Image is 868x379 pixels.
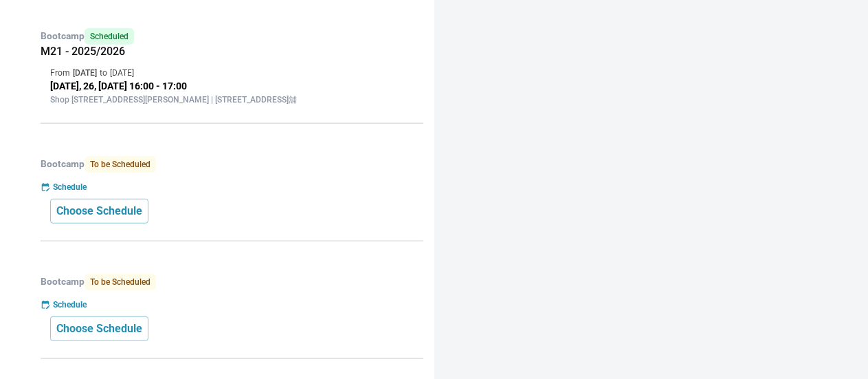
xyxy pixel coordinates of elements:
[50,94,414,106] p: Shop [STREET_ADDRESS][PERSON_NAME] | [STREET_ADDRESS]舖
[100,67,107,79] p: to
[56,321,142,337] p: Choose Schedule
[53,181,87,193] p: Schedule
[41,274,423,290] p: Bootcamp
[53,299,87,311] p: Schedule
[41,45,423,58] h5: M21 - 2025/2026
[73,67,97,79] p: [DATE]
[41,28,423,45] p: Bootcamp
[56,203,142,219] p: Choose Schedule
[85,28,134,45] span: Scheduled
[50,316,148,341] button: Choose Schedule
[50,79,414,94] p: [DATE], 26, [DATE] 16:00 - 17:00
[85,274,156,290] span: To be Scheduled
[85,156,156,173] span: To be Scheduled
[110,67,134,79] p: [DATE]
[50,199,148,224] button: Choose Schedule
[41,156,423,173] p: Bootcamp
[50,67,70,79] p: From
